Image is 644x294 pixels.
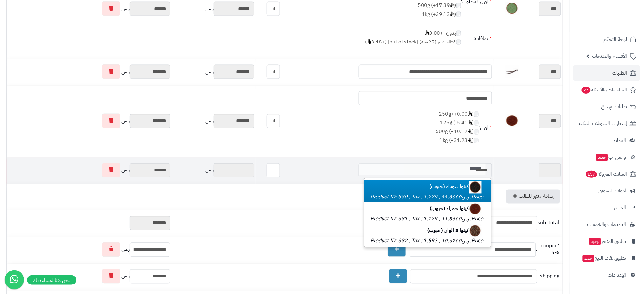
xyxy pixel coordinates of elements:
span: جديد [583,255,594,262]
span: طلبات الإرجاع [601,102,627,111]
span: التطبيقات والخدمات [587,220,626,229]
a: العملاء [573,133,640,148]
input: غطاء شعر (25حبة) [out of stock] (+3.48) [456,40,461,45]
input: 500g (+10.12) [474,130,479,135]
input: 125g (-5.41) [474,121,479,126]
img: 1677345275-Black%20Quinoa-40x40.jpg [469,181,482,194]
a: أدوات التسويق [573,183,640,198]
img: 1677345334-Red%20Quinoa-40x40.jpg [469,203,482,216]
a: تطبيق المتجرجديد [573,234,640,249]
small: Price: رس11.8600 , Product ID: 380 , Tax : 1.779 [371,193,484,201]
div: ر.س [173,2,254,16]
div: ر.س [173,163,254,177]
a: وآتس آبجديد [573,150,640,165]
div: ر.س [8,269,170,284]
div: ر.س [8,64,170,79]
b: كينوا حمراء (حبوب) [430,205,485,213]
span: المراجعات والأسئلة [581,85,627,94]
input: 1kg (+31.23) [474,138,479,143]
div: ر.س [8,114,170,128]
span: تطبيق نقاط البيع [582,254,626,263]
span: الطلبات [613,69,627,77]
span: جديد [596,154,608,161]
label: 500g (+10.12 ) [436,128,479,136]
label: 1kg (+39.13 ) [365,11,461,18]
a: الإعدادات [573,267,640,283]
label: 1kg (+31.23 ) [436,137,479,144]
span: 157 [586,171,597,178]
div: ر.س [173,65,254,79]
span: أدوات التسويق [599,186,626,195]
a: السلات المتروكة157 [573,166,640,182]
span: الإعدادات [608,271,626,279]
b: كينوا 3 الوان (حبوب) [428,227,485,235]
span: التقارير [614,203,626,212]
span: السلات المتروكة [585,170,627,178]
a: إضافة منتج للطلب [506,190,560,204]
label: 500g (+17.39 ) [365,2,461,9]
span: إشعارات التحويلات البنكية [579,119,627,128]
label: بدون (+0.00 ) [365,30,461,37]
span: sub_total: [539,219,559,227]
input: 500g (+17.39) [456,3,461,8]
td: الوزن: [479,105,492,151]
a: المراجعات والأسئلة27 [573,82,640,97]
span: coupon: 6% [539,243,559,257]
a: الطلبات [573,65,640,81]
a: التطبيقات والخدمات [573,217,640,232]
span: shipping: [539,273,559,280]
input: بدون (+0.00) [456,31,461,36]
input: 1kg (+39.13) [456,12,461,17]
a: طلبات الإرجاع [573,99,640,114]
span: 27 [582,87,591,94]
label: 250g (+0.00 ) [436,110,479,118]
span: وآتس آب [596,153,626,162]
img: 1692953753-Java%20Vanilla-40x40.jpg [506,65,519,78]
div: ر.س [8,1,170,16]
a: تطبيق نقاط البيعجديد [573,251,640,266]
span: الأقسام والمنتجات [592,52,627,61]
label: غطاء شعر (25حبة) [out of stock] (+3.48 ) [365,38,461,46]
div: ر.س [8,242,170,257]
span: تطبيق المتجر [589,237,626,246]
label: 125g (-5.41 ) [436,119,479,127]
span: العملاء [614,136,626,145]
div: ر.س [8,163,170,177]
small: Price: رس11.8600 , Product ID: 381 , Tax : 1.779 [371,215,484,223]
input: 250g (+0.00) [474,112,479,117]
a: التقارير [573,200,640,215]
div: ر.س [173,114,254,128]
img: 1690052262-Seder%20Leaves%20Powder%20Organic-40x40.jpg [506,2,519,15]
a: إشعارات التحويلات البنكية [573,116,640,131]
b: كينوا سوداء (حبوب) [430,183,485,191]
div: . [173,242,561,257]
td: اضافات: [461,24,492,52]
img: 1677345334-Red%20Quinoa-40x40.jpg [506,115,519,127]
small: Price: رس10.6200 , Product ID: 382 , Tax : 1.593 [371,237,484,245]
a: لوحة التحكم [573,32,640,47]
span: جديد [589,238,601,245]
span: لوحة التحكم [604,35,627,44]
img: 1677345751-3%20Color%20Quinoa-40x40.jpg [469,225,482,237]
